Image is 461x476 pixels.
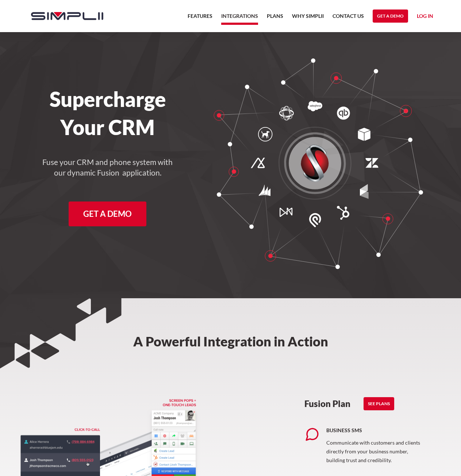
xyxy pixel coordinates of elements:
a: Contact US [333,12,364,25]
p: Communicate with customers and clients directly from your business number, building trust and cre... [326,438,424,465]
h2: A Powerful Integration in Action [117,298,345,359]
a: Features [188,12,212,25]
h3: Fusion Plan [304,398,350,409]
a: Log in [417,12,433,23]
a: Plans [267,12,283,25]
a: Get a Demo [373,9,408,23]
a: Get a Demo [69,201,146,226]
h1: Your CRM [24,115,192,139]
a: Why Simplii [292,12,324,25]
h4: Fuse your CRM and phone system with our dynamic Fusion application. [42,157,173,178]
a: Integrations [221,12,258,25]
h5: Business SMS [326,427,424,434]
h1: Supercharge [24,87,192,111]
a: See Plans [364,397,394,410]
img: Simplii [31,12,103,20]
